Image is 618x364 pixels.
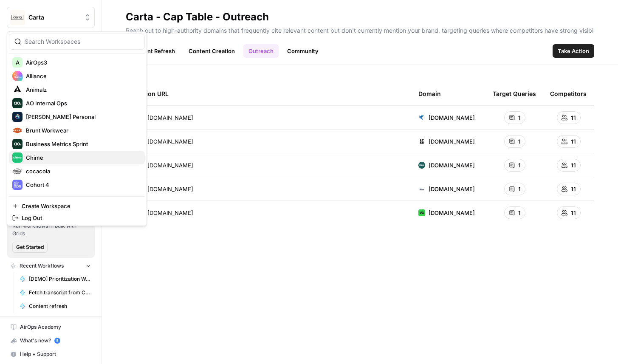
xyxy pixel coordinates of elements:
span: Business Metrics Sprint [26,140,138,148]
span: [DOMAIN_NAME] [429,185,475,193]
a: Outreach [243,44,279,58]
img: domains-400.jpg [418,114,425,121]
img: Chime Logo [12,152,23,163]
button: Get Started [12,242,48,253]
button: Recent Workflows [7,260,95,272]
span: [DOMAIN_NAME] [429,137,475,146]
a: Content refresh [16,299,95,313]
span: [URL][DOMAIN_NAME] [133,137,193,146]
span: [URL][DOMAIN_NAME] [133,161,193,169]
span: Fetch transcript from Chorus [29,289,91,296]
img: domains-6730973.jpg [418,186,425,192]
input: Search Workspaces [25,37,139,46]
img: Animalz Logo [12,85,23,95]
button: What's new? 5 [7,334,95,347]
a: Content Creation [183,44,240,58]
span: Take Action [558,47,589,55]
span: 1 [518,185,521,193]
a: [DEMO] Prioritization Workflow for creation [16,272,95,286]
span: [URL][DOMAIN_NAME] [133,113,193,122]
span: [URL][DOMAIN_NAME] [133,185,193,193]
span: Cohort 4 [26,181,138,189]
span: [DOMAIN_NAME] [429,209,475,217]
span: 11 [571,161,576,169]
p: Reach out to high-authority domains that frequently cite relevant content but don't currently men... [126,24,594,35]
span: AirOps3 [26,58,138,67]
img: cocacola Logo [12,166,23,176]
span: 1 [518,161,521,169]
img: domains-123654.jpg [418,138,425,145]
img: AO Internal Ops Logo [12,98,23,108]
span: [PERSON_NAME] Personal [26,113,138,121]
span: 11 [571,113,576,122]
button: Help + Support [7,347,95,361]
span: Run workflows in bulk with Grids [12,222,90,237]
span: 11 [571,185,576,193]
span: 1 [518,209,521,217]
span: Brunt Workwear [26,126,138,135]
div: Domain [418,82,441,105]
div: Target Queries [493,82,536,105]
span: Carta [28,13,80,22]
a: Log Out [9,212,145,224]
img: Cohort 4 Logo [12,180,23,190]
img: domains-5097.jpg [418,209,425,216]
span: Animalz [26,85,138,94]
span: Content refresh [29,302,91,310]
img: Business Metrics Sprint Logo [12,139,23,149]
span: 1 [518,113,521,122]
div: Carta - Cap Table - Outreach [126,10,269,24]
a: Fetch transcript from Chorus [16,286,95,299]
img: Berna's Personal Logo [12,112,23,122]
span: cocacola [26,167,138,175]
span: 1 [518,137,521,146]
span: [DOMAIN_NAME] [429,113,475,122]
a: Community [282,44,324,58]
span: AO Internal Ops [26,99,138,107]
span: Recent Workflows [20,262,64,270]
span: Alliance [26,72,138,80]
a: Create Workspace [9,200,145,212]
button: Workspace: Carta [7,7,95,28]
span: [DEMO] Prioritization Workflow for creation [29,275,91,283]
img: Brunt Workwear Logo [12,125,23,135]
span: Log Out [22,214,138,222]
span: Get Started [16,243,44,251]
span: Chime [26,153,138,162]
span: Create Workspace [22,202,138,210]
img: domains-2024941.jpg [418,162,425,169]
span: [DOMAIN_NAME] [429,161,475,169]
div: Workspace: Carta [7,31,147,226]
text: 5 [56,339,58,343]
span: 11 [571,137,576,146]
div: What's new? [7,334,94,347]
a: AirOps Academy [7,320,95,334]
span: Help + Support [20,350,91,358]
span: 11 [571,209,576,217]
div: Citation URL [133,82,405,105]
img: Alliance Logo [12,71,23,81]
button: Take Action [553,44,594,58]
a: 5 [54,338,60,344]
a: Content Refresh [126,44,180,58]
span: [URL][DOMAIN_NAME] [133,209,193,217]
div: Competitors [550,82,587,105]
img: Carta Logo [10,10,25,25]
span: A [16,58,20,67]
span: AirOps Academy [20,323,91,331]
